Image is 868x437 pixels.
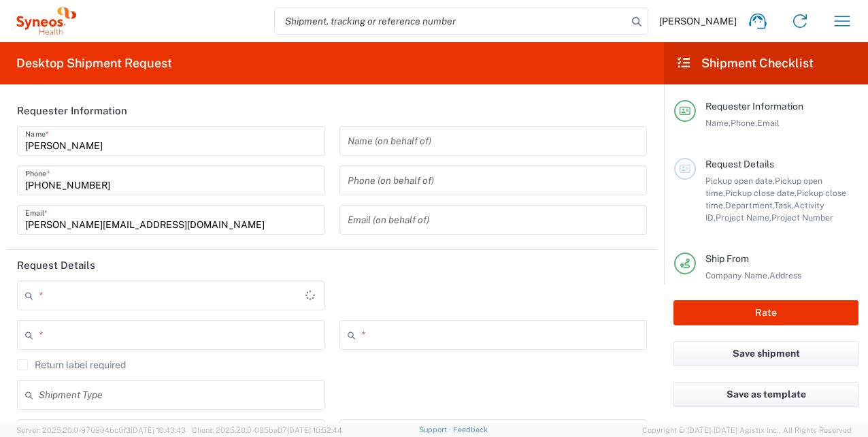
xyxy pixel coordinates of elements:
span: Contact Name, [761,282,819,293]
button: Rate [673,300,858,325]
span: Country, [728,282,761,293]
h2: Shipment Checklist [676,55,814,71]
span: Ship From [705,253,749,264]
h2: Desktop Shipment Request [16,55,172,71]
span: City, [711,282,728,293]
span: Name, [705,118,731,128]
span: Department, [725,200,774,210]
span: Server: 2025.20.0-970904bc0f3 [16,426,186,434]
input: Shipment, tracking or reference number [275,8,627,34]
label: Return label required [17,359,126,370]
span: [DATE] 10:43:43 [131,426,186,434]
a: Support [419,425,453,434]
span: Phone, [731,118,757,128]
button: Save as template [673,382,858,407]
h2: Requester Information [17,104,127,118]
span: Task, [774,200,794,210]
h2: Request Details [17,259,95,272]
span: Project Number [771,212,833,223]
span: Company Name, [705,270,769,280]
span: Email [757,118,780,128]
span: Request Details [705,159,774,169]
span: [PERSON_NAME] [659,15,737,27]
span: Pickup close date, [725,188,797,198]
span: Requester Information [705,101,803,112]
button: Save shipment [673,341,858,366]
span: [DATE] 10:52:44 [287,426,342,434]
span: Client: 2025.20.0-035ba07 [192,426,342,434]
span: Copyright © [DATE]-[DATE] Agistix Inc., All Rights Reserved [642,424,852,436]
span: Pickup open date, [705,176,775,186]
span: Project Name, [716,212,771,223]
a: Feedback [453,425,488,434]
